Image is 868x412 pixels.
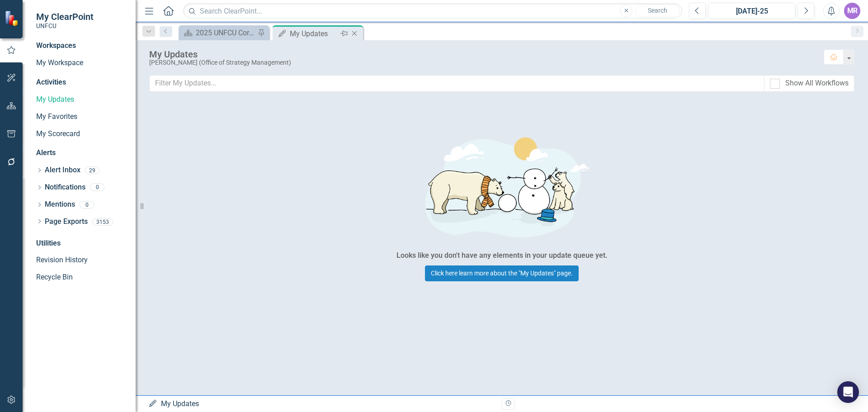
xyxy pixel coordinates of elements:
div: 0 [90,184,104,191]
div: Looks like you don't have any elements in your update queue yet. [396,251,608,261]
div: [PERSON_NAME] (Office of Strategy Management) [149,59,815,66]
a: Mentions [45,199,75,210]
div: Alerts [36,148,127,158]
button: MR [844,3,860,19]
img: Getting started [366,125,637,249]
div: Utilities [36,238,127,249]
div: Show All Workflows [785,78,849,89]
a: Revision History [36,255,127,265]
a: My Scorecard [36,129,127,139]
div: 0 [80,201,94,208]
img: ClearPoint Strategy [5,10,20,26]
small: UNFCU [36,22,94,29]
input: Filter My Updates... [149,75,764,92]
div: 29 [85,166,99,174]
a: My Favorites [36,112,127,122]
a: My Updates [36,95,127,105]
a: My Workspace [36,58,127,68]
div: [DATE]-25 [712,6,792,17]
span: My ClearPoint [36,11,94,22]
a: Click here learn more about the "My Updates" page. [425,265,579,281]
div: Activities [36,77,127,88]
div: Workspaces [36,41,76,51]
a: Alert Inbox [45,165,80,175]
button: [DATE]-25 [708,3,795,19]
span: Search [648,7,667,14]
div: 2025 UNFCU Corporate Balanced Scorecard [196,27,255,38]
a: Recycle Bin [36,272,127,283]
div: 3153 [92,218,113,226]
div: My Updates [149,49,815,59]
input: Search ClearPoint... [183,3,682,19]
button: Search [635,5,680,17]
a: Notifications [45,182,85,193]
div: My Updates [148,399,495,409]
a: 2025 UNFCU Corporate Balanced Scorecard [181,27,255,38]
div: My Updates [290,28,338,39]
div: Open Intercom Messenger [837,381,859,403]
a: Page Exports [45,217,88,227]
